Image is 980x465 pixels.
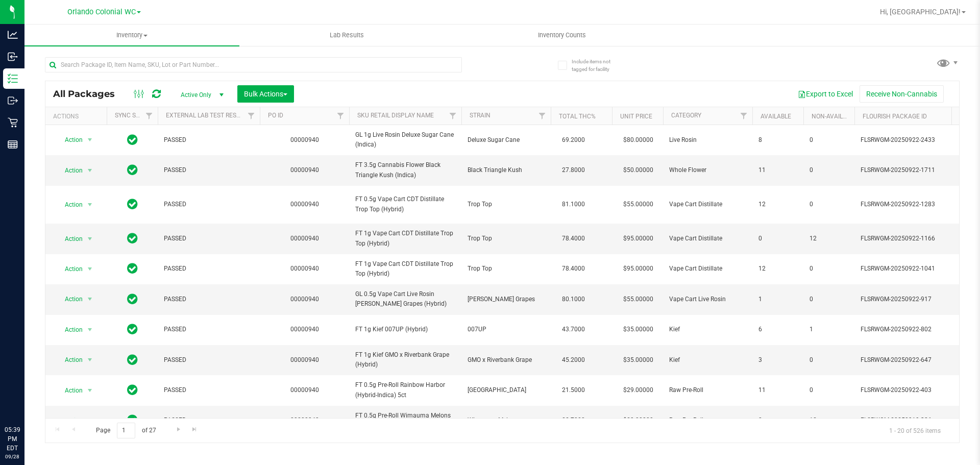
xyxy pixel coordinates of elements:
[468,415,545,425] span: Wimauma Melons
[468,355,545,365] span: GMO x Riverbank Grape
[127,413,138,427] span: In Sync
[468,264,545,274] span: Trop Top
[164,135,254,145] span: PASSED
[861,295,961,304] span: FLSRWGM-20250922-917
[127,383,138,397] span: In Sync
[810,415,848,425] span: 12
[355,229,455,248] span: FT 1g Vape Cart CDT Distillate Trop Top (Hybrid)
[860,85,944,103] button: Receive Non-Cannabis
[861,355,961,365] span: FLSRWGM-20250922-647
[468,135,545,145] span: Deluxe Sugar Cane
[758,165,797,175] span: 11
[127,353,138,367] span: In Sync
[355,325,455,334] span: FT 1g Kief 007UP (Hybrid)
[8,139,18,150] inline-svg: Reports
[127,231,138,246] span: In Sync
[620,113,652,120] a: Unit Price
[164,200,254,209] span: PASSED
[559,113,596,120] a: Total THC%
[861,415,961,425] span: FLSRWGM-20250919-386
[290,417,319,424] a: 00000940
[84,413,96,428] span: select
[669,385,746,395] span: Raw Pre-Roll
[572,58,623,73] span: Include items not tagged for facility
[290,166,319,174] a: 00000940
[268,112,283,119] a: PO ID
[810,165,848,175] span: 0
[332,107,349,125] a: Filter
[290,235,319,242] a: 00000940
[810,385,848,395] span: 0
[239,25,454,46] a: Lab Results
[861,264,961,274] span: FLSRWGM-20250922-1041
[45,57,462,72] input: Search Package ID, Item Name, SKU, Lot or Part Number...
[810,135,848,145] span: 0
[618,292,658,307] span: $55.00000
[5,425,20,453] p: 05:39 PM EDT
[618,261,658,276] span: $95.00000
[56,413,83,428] span: Action
[468,200,545,209] span: Trop Top
[355,411,455,430] span: FT 0.5g Pre-Roll Wimauma Melons (Sativa) 5ct
[56,353,83,367] span: Action
[618,413,658,428] span: $29.00000
[84,262,96,276] span: select
[355,289,455,309] span: GL 0.5g Vape Cart Live Rosin [PERSON_NAME] Grapes (Hybrid)
[164,295,254,304] span: PASSED
[557,383,590,398] span: 21.5000
[810,234,848,243] span: 12
[355,130,455,150] span: GL 1g Live Rosin Deluxe Sugar Cane (Indica)
[10,383,41,414] iframe: Resource center
[880,8,961,16] span: Hi, [GEOGRAPHIC_DATA]!
[164,264,254,274] span: PASSED
[618,133,658,148] span: $80.00000
[669,295,746,304] span: Vape Cart Live Rosin
[127,197,138,211] span: In Sync
[861,385,961,395] span: FLSRWGM-20250922-403
[557,292,590,307] span: 80.1000
[618,353,658,368] span: $35.00000
[355,350,455,370] span: FT 1g Kief GMO x Riverbank Grape (Hybrid)
[84,232,96,246] span: select
[758,264,797,274] span: 12
[84,353,96,367] span: select
[557,163,590,178] span: 27.8000
[557,353,590,368] span: 45.2000
[290,296,319,303] a: 00000940
[468,325,545,334] span: 007UP
[671,112,701,119] a: Category
[290,201,319,208] a: 00000940
[127,163,138,177] span: In Sync
[758,355,797,365] span: 3
[56,383,83,398] span: Action
[84,292,96,306] span: select
[24,25,239,46] a: Inventory
[53,113,103,120] div: Actions
[84,383,96,398] span: select
[290,386,319,394] a: 00000940
[881,423,949,438] span: 1 - 20 of 526 items
[53,88,125,100] span: All Packages
[164,385,254,395] span: PASSED
[56,133,83,147] span: Action
[355,380,455,400] span: FT 0.5g Pre-Roll Rainbow Harbor (Hybrid-Indica) 5ct
[290,326,319,333] a: 00000940
[8,52,18,62] inline-svg: Inbound
[171,423,186,436] a: Go to the next page
[669,135,746,145] span: Live Rosin
[357,112,434,119] a: SKU Retail Display Name
[758,295,797,304] span: 1
[355,259,455,279] span: FT 1g Vape Cart CDT Distillate Trop Top (Hybrid)
[468,165,545,175] span: Black Triangle Kush
[863,113,927,120] a: Flourish Package ID
[810,200,848,209] span: 0
[187,423,202,436] a: Go to the last page
[736,107,752,125] a: Filter
[557,322,590,337] span: 43.7000
[810,355,848,365] span: 0
[84,323,96,337] span: select
[56,262,83,276] span: Action
[164,234,254,243] span: PASSED
[669,234,746,243] span: Vape Cart Distillate
[524,31,600,40] span: Inventory Counts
